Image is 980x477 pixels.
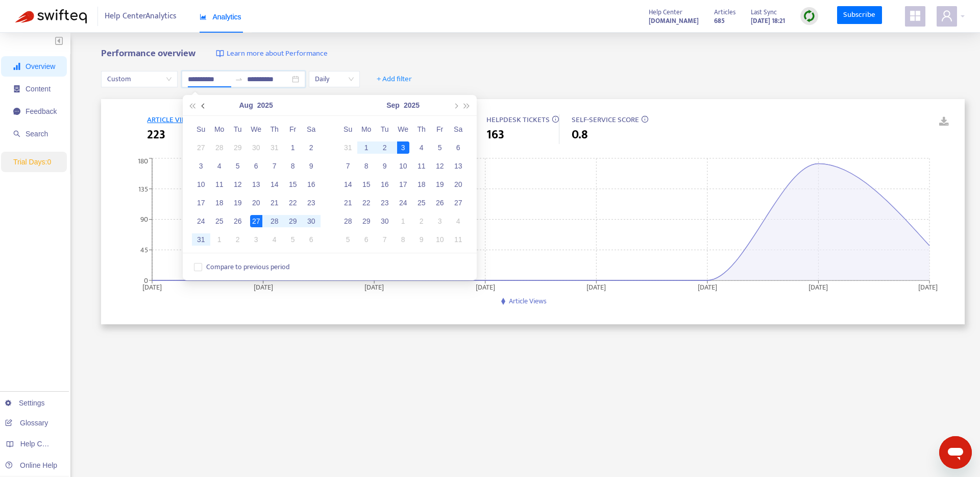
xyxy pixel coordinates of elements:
[342,178,354,190] div: 14
[452,233,464,246] div: 11
[376,138,394,157] td: 2025-09-02
[360,197,373,209] div: 22
[379,233,391,246] div: 7
[232,160,244,172] div: 5
[339,212,357,230] td: 2025-09-28
[13,63,20,70] span: signal
[200,13,207,20] span: area-chart
[394,230,412,249] td: 2025-10-08
[232,178,244,190] div: 12
[431,157,449,175] td: 2025-09-12
[587,281,606,293] tspan: [DATE]
[415,215,428,227] div: 2
[360,160,373,172] div: 8
[265,175,284,194] td: 2025-08-14
[397,178,409,190] div: 17
[449,230,468,249] td: 2025-10-11
[229,194,247,212] td: 2025-08-19
[26,107,57,115] span: Feedback
[247,120,265,138] th: We
[287,141,299,154] div: 1
[379,178,391,190] div: 16
[229,175,247,194] td: 2025-08-12
[449,194,468,212] td: 2025-09-27
[476,281,495,293] tspan: [DATE]
[250,215,262,227] div: 27
[287,233,299,246] div: 5
[649,15,699,27] strong: [DOMAIN_NAME]
[360,233,373,246] div: 6
[572,113,639,126] span: SELF-SERVICE SCORE
[213,197,226,209] div: 18
[412,120,431,138] th: Th
[216,50,224,58] img: image-link
[449,212,468,230] td: 2025-10-04
[339,230,357,249] td: 2025-10-05
[434,160,446,172] div: 12
[365,281,384,293] tspan: [DATE]
[210,230,229,249] td: 2025-09-01
[376,120,394,138] th: Tu
[192,157,210,175] td: 2025-08-03
[140,244,148,256] tspan: 45
[412,230,431,249] td: 2025-10-09
[140,213,148,225] tspan: 90
[452,160,464,172] div: 13
[284,157,302,175] td: 2025-08-08
[939,436,972,469] iframe: Button to launch messaging window
[305,160,317,172] div: 9
[837,6,882,25] a: Subscribe
[434,215,446,227] div: 3
[376,230,394,249] td: 2025-10-07
[213,160,226,172] div: 4
[449,175,468,194] td: 2025-09-20
[287,215,299,227] div: 29
[195,141,207,154] div: 27
[376,157,394,175] td: 2025-09-09
[431,138,449,157] td: 2025-09-05
[287,178,299,190] div: 15
[379,141,391,154] div: 2
[431,212,449,230] td: 2025-10-03
[357,175,376,194] td: 2025-09-15
[376,212,394,230] td: 2025-09-30
[376,175,394,194] td: 2025-09-16
[250,178,262,190] div: 13
[13,85,20,92] span: container
[210,157,229,175] td: 2025-08-04
[195,197,207,209] div: 17
[305,215,317,227] div: 30
[147,126,165,144] span: 223
[452,178,464,190] div: 20
[434,178,446,190] div: 19
[192,138,210,157] td: 2025-07-27
[265,230,284,249] td: 2025-09-04
[284,230,302,249] td: 2025-09-05
[412,138,431,157] td: 2025-09-04
[305,141,317,154] div: 2
[339,175,357,194] td: 2025-09-14
[302,138,321,157] td: 2025-08-02
[509,295,547,307] span: Article Views
[449,157,468,175] td: 2025-09-13
[247,212,265,230] td: 2025-08-27
[751,7,777,18] span: Last Sync
[13,108,20,115] span: message
[452,197,464,209] div: 27
[247,157,265,175] td: 2025-08-06
[449,120,468,138] th: Sa
[213,233,226,246] div: 1
[412,212,431,230] td: 2025-10-02
[305,197,317,209] div: 23
[360,178,373,190] div: 15
[284,120,302,138] th: Fr
[210,212,229,230] td: 2025-08-25
[26,130,48,138] span: Search
[649,7,682,18] span: Help Center
[210,138,229,157] td: 2025-07-28
[434,197,446,209] div: 26
[107,71,171,87] span: Custom
[302,194,321,212] td: 2025-08-23
[357,230,376,249] td: 2025-10-06
[229,212,247,230] td: 2025-08-26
